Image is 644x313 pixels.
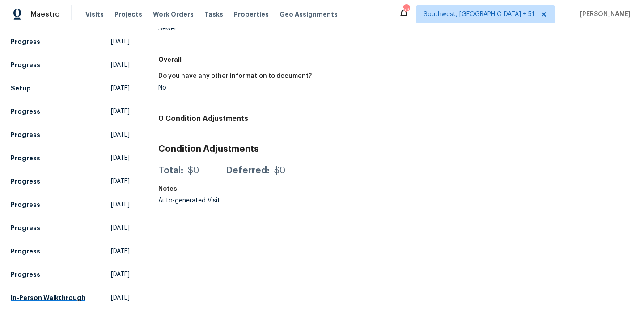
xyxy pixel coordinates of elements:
div: No [158,85,389,91]
h5: Progress [11,154,40,163]
span: [PERSON_NAME] [576,10,631,19]
span: [DATE] [111,37,130,46]
span: [DATE] [111,223,130,232]
a: Progress[DATE] [11,243,130,259]
h5: Progress [11,200,40,209]
h5: Progress [11,177,40,186]
span: [DATE] [111,130,130,139]
span: [DATE] [111,154,130,163]
span: Geo Assignments [280,10,338,19]
h5: Overall [158,55,633,64]
span: Visits [85,10,104,19]
span: [DATE] [111,60,130,69]
a: Setup[DATE] [11,80,130,96]
span: Properties [234,10,269,19]
span: [DATE] [111,107,130,116]
span: [DATE] [111,200,130,209]
div: $0 [188,166,199,175]
a: Progress[DATE] [11,103,130,120]
div: Sewer [158,26,389,32]
span: [DATE] [111,177,130,186]
div: Total: [158,166,183,175]
span: Southwest, [GEOGRAPHIC_DATA] + 51 [424,10,534,19]
h5: Do you have any other information to document? [158,73,312,79]
h5: Notes [158,186,177,192]
a: In-Person Walkthrough[DATE] [11,290,130,306]
h5: Progress [11,270,40,279]
span: Projects [114,10,142,19]
a: Progress[DATE] [11,266,130,283]
h5: Progress [11,247,40,256]
h5: In-Person Walkthrough [11,293,85,302]
h5: Setup [11,84,31,93]
h3: Condition Adjustments [158,145,633,154]
a: Progress[DATE] [11,57,130,73]
h5: Progress [11,37,40,46]
span: Maestro [30,10,60,19]
span: [DATE] [111,293,130,302]
div: Auto-generated Visit [158,197,301,204]
h5: Progress [11,130,40,139]
div: 586 [403,5,409,14]
a: Progress[DATE] [11,34,130,50]
span: [DATE] [111,84,130,93]
span: [DATE] [111,247,130,256]
a: Progress[DATE] [11,127,130,143]
a: Progress[DATE] [11,197,130,213]
span: Tasks [204,11,223,17]
div: Deferred: [226,166,270,175]
div: $0 [274,166,285,175]
a: Progress[DATE] [11,220,130,236]
span: [DATE] [111,270,130,279]
a: Progress[DATE] [11,173,130,189]
h5: Progress [11,223,40,232]
span: Work Orders [153,10,194,19]
h4: 0 Condition Adjustments [158,114,633,123]
h5: Progress [11,107,40,116]
a: Progress[DATE] [11,150,130,166]
h5: Progress [11,60,40,69]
